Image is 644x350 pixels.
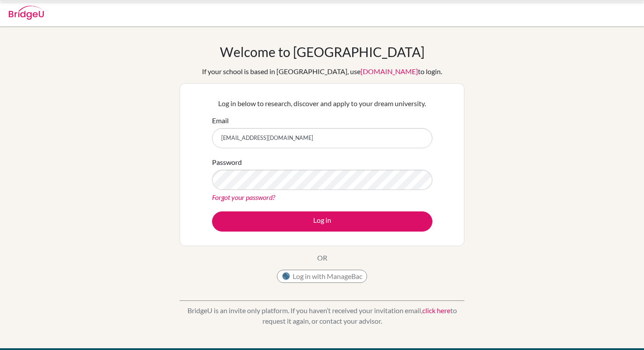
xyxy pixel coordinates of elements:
[212,115,229,126] label: Email
[277,270,367,283] button: Log in with ManageBac
[212,211,432,232] button: Log in
[212,157,242,168] label: Password
[317,253,327,263] p: OR
[202,66,442,77] div: If your school is based in [GEOGRAPHIC_DATA], use to login.
[180,305,464,326] p: BridgeU is an invite only platform. If you haven’t received your invitation email, to request it ...
[9,6,44,20] img: Bridge-U
[361,67,418,75] a: [DOMAIN_NAME]
[220,44,425,60] h1: Welcome to [GEOGRAPHIC_DATA]
[212,98,432,109] p: Log in below to research, discover and apply to your dream university.
[422,306,450,314] a: click here
[212,193,275,201] a: Forgot your password?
